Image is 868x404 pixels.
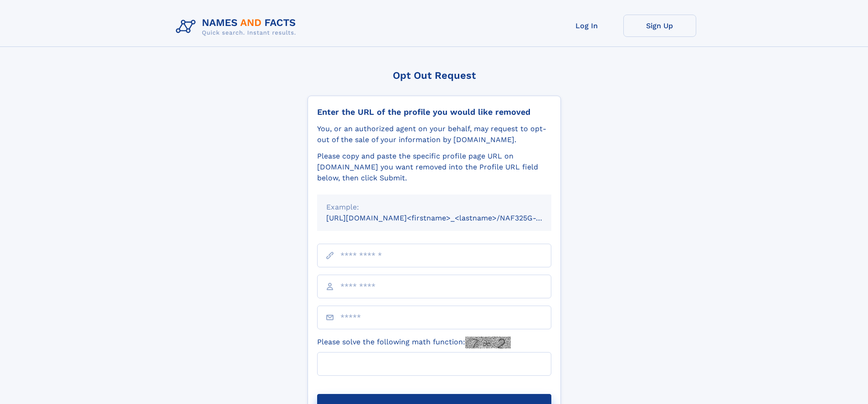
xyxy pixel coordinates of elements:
[317,123,551,145] div: You, or an authorized agent on your behalf, may request to opt-out of the sale of your informatio...
[317,107,551,117] div: Enter the URL of the profile you would like removed
[308,70,561,81] div: Opt Out Request
[317,337,511,348] label: Please solve the following math function:
[172,15,303,39] img: Logo Names and Facts
[550,15,623,37] a: Log In
[623,15,696,37] a: Sign Up
[317,151,551,184] div: Please copy and paste the specific profile page URL on [DOMAIN_NAME] you want removed into the Pr...
[326,202,542,213] div: Example:
[326,214,569,222] small: [URL][DOMAIN_NAME]<firstname>_<lastname>/NAF325G-xxxxxxxx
